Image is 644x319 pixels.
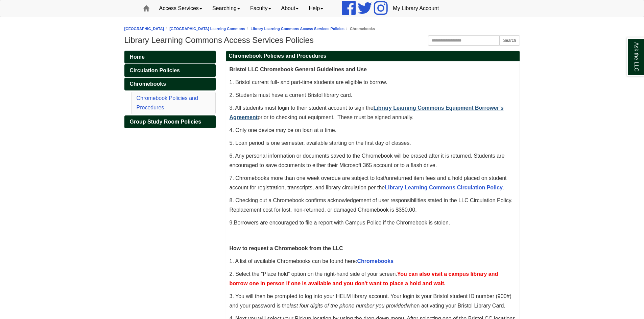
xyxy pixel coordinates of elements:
span: 5. Loan period is one semester, available starting on the first day of classes. [230,140,411,146]
a: Library Learning Commons Access Services Policies [251,27,344,31]
span: 3. All students must login to their student account to sign the prior to checking out equipment. ... [230,105,504,120]
h2: Chromebook Policies and Procedures [226,51,520,61]
strong: How to request a Chromebook from the LLC [230,245,343,251]
a: [GEOGRAPHIC_DATA] Learning Commons [169,27,245,31]
nav: breadcrumb [124,26,520,32]
span: 7. Chromebooks more than one week overdue are subject to lost/unreturned item fees and a hold pla... [230,175,507,190]
a: [GEOGRAPHIC_DATA] [124,27,164,31]
a: Chromebook Policies and Procedures [137,95,198,110]
a: Library Learning Commons Circulation Policy [385,185,503,190]
button: Search [499,35,520,46]
span: Bristol LLC Chromebook General Guidelines and Use [230,67,367,72]
span: 2. Students must have a current Bristol library card. [230,92,353,98]
a: Chromebooks [357,258,394,264]
span: 1. Bristol current full- and part-time students are eligible to borrow. [230,79,387,85]
span: Circulation Policies [130,68,180,73]
h1: Library Learning Commons Access Services Policies [124,35,520,45]
span: 6. Any personal information or documents saved to the Chromebook will be erased after it is retur... [230,153,505,168]
span: 3. You will then be prompted to log into your HELM library account. Your login is your Bristol st... [230,293,511,309]
span: Group Study Room Policies [130,119,201,125]
a: Home [124,51,216,63]
span: Chromebooks [130,81,166,87]
span: 4. Only one device may be on loan at a time. [230,127,337,133]
span: 9 [230,220,233,225]
div: Guide Pages [124,51,216,128]
span: Home [130,54,145,60]
span: 8. Checking out a Chromebook confirms acknowledgement of user responsibilities stated in the LLC ... [230,197,512,213]
span: Borrowers are encouraged to file a report with Campus Police if the Chromebook is stolen. [234,220,450,225]
em: last four digits of the phone number you provided [289,303,407,309]
p: . [230,218,516,228]
span: 2. Select the “Place hold” option on the right-hand side of your screen. [230,271,498,286]
a: Group Study Room Policies [124,115,216,128]
li: Chromebooks [344,26,375,32]
span: 1. A list of available Chromebooks can be found here: [230,258,394,264]
a: Chromebooks [124,78,216,90]
a: Circulation Policies [124,64,216,77]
